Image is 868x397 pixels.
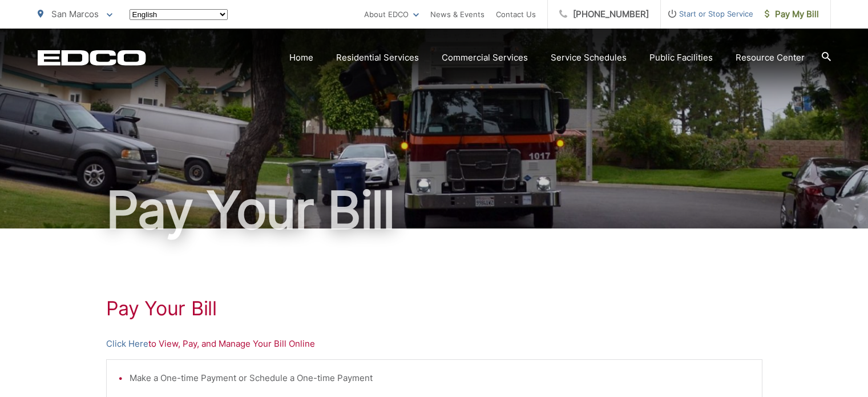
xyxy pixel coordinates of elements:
[496,7,536,21] a: Contact Us
[289,51,313,65] a: Home
[649,51,713,65] a: Public Facilities
[130,371,750,385] li: Make a One-time Payment or Schedule a One-time Payment
[130,9,228,20] select: Select a language
[442,51,528,65] a: Commercial Services
[551,51,627,65] a: Service Schedules
[106,337,148,351] a: Click Here
[51,9,99,19] span: San Marcos
[38,50,146,66] a: EDCD logo. Return to the homepage.
[736,51,805,65] a: Resource Center
[765,7,819,21] span: Pay My Bill
[106,297,762,320] h1: Pay Your Bill
[38,182,831,239] h1: Pay Your Bill
[106,337,762,351] p: to View, Pay, and Manage Your Bill Online
[336,51,419,65] a: Residential Services
[430,7,485,21] a: News & Events
[364,7,419,21] a: About EDCO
